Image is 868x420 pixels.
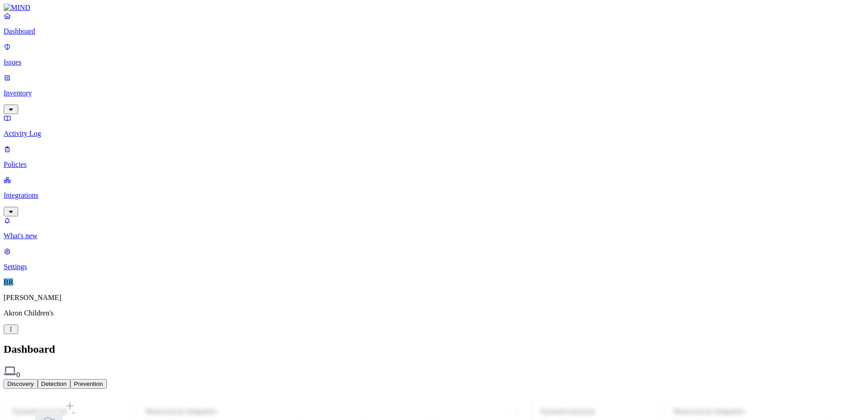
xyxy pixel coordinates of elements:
button: Prevention [70,379,107,389]
span: 0 [16,371,20,379]
a: Settings [4,247,864,271]
a: Integrations [4,176,864,215]
p: What's new [4,232,864,240]
p: Akron Children's [4,309,864,317]
p: Activity Log [4,130,864,138]
p: Dashboard [4,27,864,35]
span: BR [4,278,13,286]
img: MIND [4,4,30,12]
p: Issues [4,58,864,66]
p: [PERSON_NAME] [4,294,864,302]
p: Settings [4,263,864,271]
a: Activity Log [4,114,864,138]
p: Integrations [4,191,864,200]
button: Detection [38,379,70,389]
h2: Dashboard [4,343,864,355]
a: MIND [4,4,864,12]
img: svg%3e [4,365,16,377]
button: Discovery [4,379,38,389]
p: Policies [4,160,864,169]
a: Policies [4,145,864,169]
a: Inventory [4,74,864,113]
a: What's new [4,216,864,240]
p: Inventory [4,89,864,97]
a: Dashboard [4,12,864,35]
a: Issues [4,43,864,66]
